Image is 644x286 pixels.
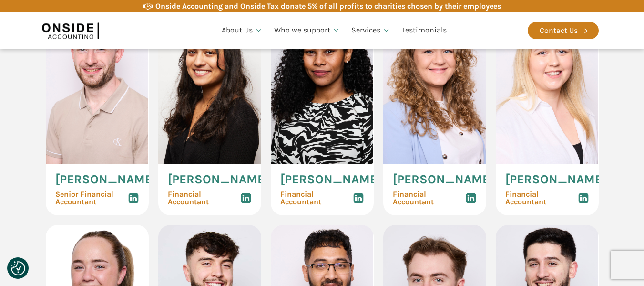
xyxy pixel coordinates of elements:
span: Financial Accountant [168,191,240,206]
a: About Us [216,14,268,47]
span: Financial Accountant [393,191,465,206]
img: Onside Accounting [42,20,99,42]
a: Contact Us [528,22,599,39]
span: [PERSON_NAME] [55,173,156,186]
button: Consent Preferences [11,261,25,275]
a: Who we support [268,14,346,47]
span: [PERSON_NAME] [168,173,269,186]
span: [PERSON_NAME] [505,173,606,186]
span: Financial Accountant [280,191,353,206]
img: Revisit consent button [11,261,25,275]
span: Senior Financial Accountant [55,191,128,206]
span: Financial Accountant [505,191,578,206]
span: [PERSON_NAME] [280,173,381,186]
div: Contact Us [540,24,578,37]
a: Testimonials [396,14,452,47]
a: Services [346,14,396,47]
span: [PERSON_NAME] [393,173,494,186]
